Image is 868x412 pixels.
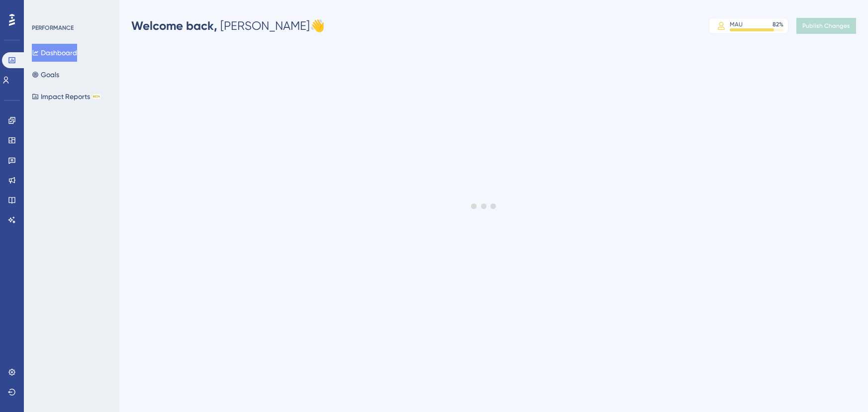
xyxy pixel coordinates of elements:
button: Goals [32,66,59,84]
div: MAU [730,20,743,28]
span: Publish Changes [802,22,850,30]
button: Publish Changes [796,18,856,34]
div: 82 % [772,20,783,28]
div: PERFORMANCE [32,24,74,32]
button: Dashboard [32,44,77,62]
span: Welcome back, [131,18,217,33]
button: Impact ReportsBETA [32,88,101,105]
div: [PERSON_NAME] 👋 [131,18,325,34]
div: BETA [92,94,101,99]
